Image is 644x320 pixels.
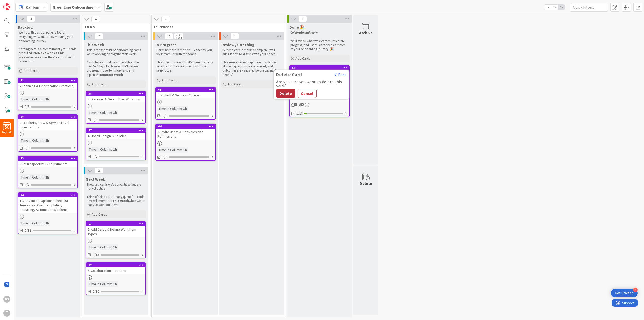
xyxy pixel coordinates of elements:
[43,220,44,226] span: :
[86,263,145,267] div: 62
[112,244,118,250] div: 1h
[551,5,558,10] span: 2x
[176,36,182,39] div: Max 3
[53,5,94,10] b: GreenLine Onboarding
[84,24,143,29] span: To Do
[18,193,77,213] div: 5410. Advanced Options (Checklist Templates, Card Templates, Recurring, Automations, Tokens)
[43,138,44,143] span: :
[163,113,167,119] span: 0/9
[18,78,77,89] div: 517. Planning & Prioritization Practices
[44,96,50,102] div: 1h
[86,133,145,139] div: 4. Board Design & Policies
[182,147,188,153] div: 1h
[230,33,239,39] span: 0
[18,161,77,167] div: 9. Retrospective & Adjustments
[25,104,29,109] span: 0/8
[156,87,215,92] div: 63
[88,263,145,267] div: 62
[156,124,215,140] div: 642. Invite Users & Set Roles and Permissions
[3,310,10,317] div: T
[18,83,77,89] div: 7. Planning & Prioritization Practices
[18,197,77,213] div: 10. Advanced Options (Checklist Templates, Card Templates, Recurring, Automations, Tokens)
[18,119,77,130] div: 8. Blockers, Flow & Service Level Expectations
[88,281,111,287] div: Time in Column
[86,128,145,139] div: 574. Board Design & Policies
[570,3,608,12] input: Quick Filter...
[274,72,305,77] span: Delete Card
[181,147,182,153] span: :
[157,106,181,111] div: Time in Column
[295,56,311,61] span: Add Card...
[221,42,255,47] span: Review / Coaching
[111,147,112,152] span: :
[86,267,145,274] div: 6. Collaboration Practices
[18,25,33,30] span: Backlog
[86,226,145,237] div: 5. Add Cards & Define Work Item Types
[87,195,145,207] p: Think of this as our “ready queue” — cards here will move into when we’re ready to work on them.
[18,193,77,197] div: 54
[112,199,129,203] strong: This Week
[162,78,178,82] span: Add Card...
[156,60,215,73] p: This column shows what’s currently being acted on so we avoid multitasking and keep focus.
[360,180,372,186] div: Delete
[24,68,40,73] span: Add Card...
[163,155,167,160] span: 0/9
[112,281,118,287] div: 1h
[20,96,43,102] div: Time in Column
[18,115,77,119] div: 52
[158,125,215,128] div: 64
[88,244,111,250] div: Time in Column
[86,222,145,226] div: 61
[176,34,182,36] div: Min 1
[93,252,99,257] span: 0/13
[20,157,77,160] div: 53
[290,66,349,101] div: 55Delete CardBackAre you sure you want to delete this card?DeleteCancelYour first Kanban card
[156,87,215,98] div: 631. Kickoff & Success Criteria
[155,42,177,47] span: In Progress
[20,138,43,143] div: Time in Column
[86,91,145,96] div: 58
[544,5,551,10] span: 1x
[86,176,105,182] span: Next Week
[290,30,319,35] em: Celebrate and learn.
[44,220,50,226] div: 1h
[18,156,77,161] div: 53
[44,138,50,143] div: 1h
[93,154,97,159] span: 0/7
[161,16,170,22] span: 2
[181,106,182,111] span: :
[298,16,307,22] span: 1
[19,51,65,59] strong: Next Week / This Week
[558,5,565,10] span: 3x
[290,66,349,70] div: 55Delete CardBackAre you sure you want to delete this card?DeleteCancel
[289,25,305,30] span: Done 🎉
[276,89,295,98] button: Delete
[112,147,118,152] div: 1h
[87,183,145,191] p: These are cards we’ve prioritized but are not yet active.
[111,281,112,287] span: :
[334,72,347,77] button: Back
[25,145,29,151] span: 0/9
[95,168,103,174] span: 2
[88,129,145,132] div: 57
[222,48,281,56] p: Before a card is marked complete, we’ll bring it here to discuss with your coach.
[19,47,77,63] p: Nothing here is a commitment yet — cards are pulled into when we agree they’re important to tackl...
[165,33,173,39] span: 2
[18,156,77,167] div: 539. Retrospective & Adjustments
[3,3,10,10] img: Visit kanbanzone.com
[44,174,50,180] div: 1h
[86,263,145,274] div: 626. Collaboration Practices
[156,48,215,56] p: Cards here are in motion — either by you, your team, or with the coach.
[156,92,215,98] div: 1. Kickoff & Success Criteria
[88,222,145,226] div: 61
[86,96,145,102] div: 3. Discover & Select Your Workflow
[91,16,100,22] span: 4
[222,60,281,77] p: This ensures every step of onboarding is aligned, questions are answered, and outcomes are valida...
[106,73,123,77] strong: Next Week
[294,103,297,106] span: 1
[111,110,112,115] span: :
[11,1,23,7] span: Support
[156,129,215,140] div: 2. Invite Users & Set Roles and Permissions
[20,79,77,82] div: 51
[88,92,145,95] div: 58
